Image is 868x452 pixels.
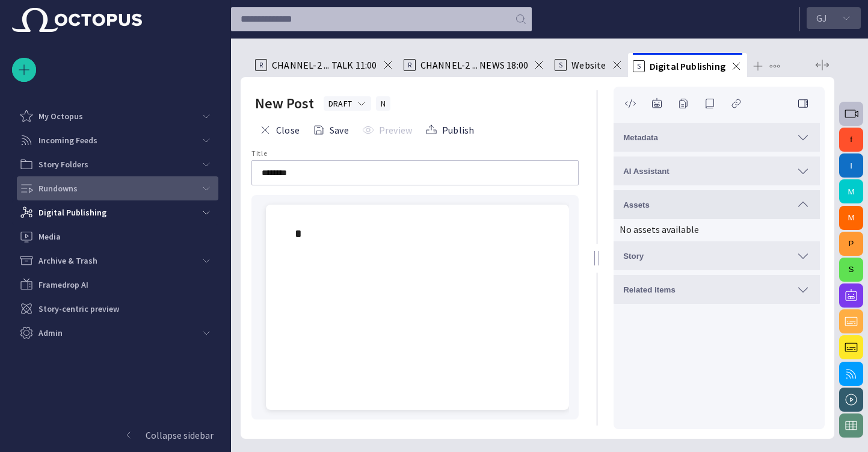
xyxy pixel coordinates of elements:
div: Media [12,224,218,249]
button: f [839,128,863,152]
p: Admin [38,327,63,339]
div: RCHANNEL-2 ... TALK 11:00 [250,53,399,77]
button: M [839,179,863,203]
span: Digital Publishing [650,60,725,72]
div: SDigital Publishing [628,53,747,77]
p: Archive & Trash [38,255,97,267]
button: Publish [421,119,478,141]
p: My Octopus [38,110,83,122]
span: Assets [623,200,650,209]
button: Save [309,119,353,141]
p: S [555,59,567,71]
button: DRAFT [324,96,371,111]
span: Metadata [623,133,658,142]
p: Collapse sidebar [146,428,214,442]
span: Related items [623,285,676,294]
button: GJ [807,7,861,29]
p: Story-centric preview [38,303,119,315]
span: DRAFT [328,98,352,110]
p: S [633,60,645,72]
ul: main menu [12,104,218,345]
button: Metadata [614,123,820,152]
h2: New Post [255,94,314,113]
button: Close [255,119,304,141]
span: Website [571,59,606,71]
p: G J [816,11,827,25]
span: CHANNEL-2 ... NEWS 18:00 [420,59,529,71]
button: Related items [614,275,820,304]
button: I [839,153,863,178]
p: Digital Publishing [38,206,106,218]
span: AI Assistant [623,167,669,176]
div: Framedrop AI [12,273,218,297]
div: RCHANNEL-2 ... NEWS 18:00 [399,53,550,77]
p: Media [38,231,61,243]
p: No assets available [614,219,820,237]
button: Story [614,241,820,270]
button: Assets [614,190,820,219]
button: M [839,206,863,230]
span: CHANNEL-2 ... TALK 11:00 [272,59,377,71]
button: Collapse sidebar [12,423,218,447]
button: AI Assistant [614,156,820,185]
p: R [255,59,267,71]
img: Octopus News Room [12,8,142,32]
span: N [381,98,386,110]
p: R [404,59,416,71]
p: Story Folders [38,158,88,170]
div: SWebsite [550,53,627,77]
p: Incoming Feeds [38,134,97,146]
button: S [839,258,863,282]
span: Story [623,252,644,261]
label: Title [251,149,267,159]
p: Rundowns [38,182,78,194]
p: Framedrop AI [38,279,88,291]
button: P [839,232,863,256]
div: Story-centric preview [12,297,218,321]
